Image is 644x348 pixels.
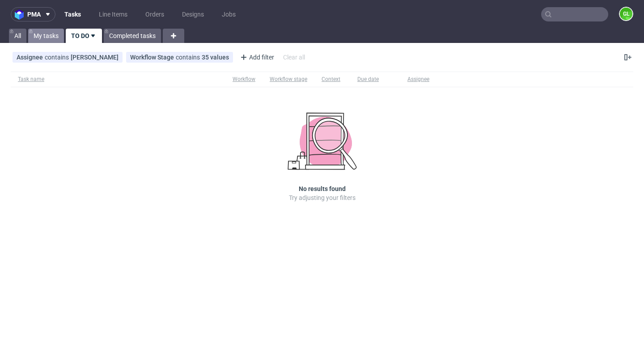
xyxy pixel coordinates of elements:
[270,76,307,83] div: Workflow stage
[177,7,209,21] a: Designs
[176,54,202,61] span: contains
[202,54,229,61] div: 35 values
[66,29,102,43] a: TO DO
[357,76,393,83] span: Due date
[17,54,45,61] span: Assignee
[59,7,86,21] a: Tasks
[18,76,218,83] span: Task name
[27,11,41,17] span: pma
[322,76,343,83] div: Context
[45,54,71,61] span: contains
[281,51,307,64] div: Clear all
[130,54,176,61] span: Workflow Stage
[28,29,64,43] a: My tasks
[9,29,26,43] a: All
[140,7,169,21] a: Orders
[104,29,161,43] a: Completed tasks
[237,50,276,64] div: Add filter
[233,76,255,83] div: Workflow
[71,54,119,61] div: [PERSON_NAME]
[289,193,356,202] p: Try adjusting your filters
[11,7,55,21] button: pma
[299,184,346,193] h3: No results found
[15,9,27,20] img: logo
[407,76,429,83] div: Assignee
[620,8,632,20] figcaption: GL
[216,7,241,21] a: Jobs
[93,7,133,21] a: Line Items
